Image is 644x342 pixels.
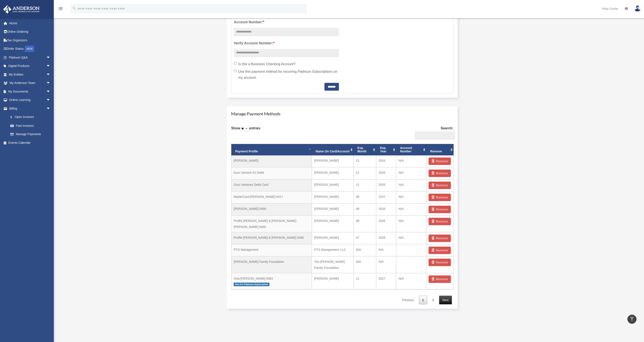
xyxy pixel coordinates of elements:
label: Account Number: [234,19,339,25]
a: My Documentsarrow_drop_down [3,87,57,96]
span: $ [13,115,15,120]
button: Remove [429,247,451,254]
td: N/A [396,232,426,244]
span: arrow_drop_down [46,79,55,88]
a: Previous [399,296,417,305]
span: Use For Platinum Subscription [234,283,269,286]
th: Exp. Month: activate to sort column ascending [354,144,376,156]
button: Remove [429,235,451,242]
td: 11 [354,273,376,289]
td: 2027 [376,273,396,289]
span: arrow_drop_down [46,70,55,79]
td: Guru Ventures Debit Card [231,179,312,191]
img: Anderson Advisors Platinum Portal [2,5,41,14]
a: vertical_align_top [627,315,636,324]
a: $Open Invoices [6,113,57,122]
a: Platinum Q&Aarrow_drop_down [3,53,57,62]
button: Remove [429,158,451,165]
td: [PERSON_NAME] [312,232,354,244]
a: Home [3,19,57,28]
a: menu [58,8,63,11]
span: arrow_drop_down [46,62,55,71]
td: N/A [376,244,396,256]
button: Remove [429,275,451,283]
td: N/A [396,179,426,191]
span: arrow_drop_down [46,87,55,96]
a: 1 [419,296,427,305]
button: Remove [429,170,451,177]
td: MasterCard-[PERSON_NAME]-0417 [231,191,312,203]
button: Remove [429,194,451,201]
th: Remove: activate to sort column ascending [426,144,453,156]
td: 2028 [376,167,396,179]
td: 08 [354,215,376,232]
td: 06 [354,191,376,203]
button: Remove [429,259,451,266]
button: Remove [429,206,451,213]
h4: Manage Payment Methods [231,111,453,117]
td: PTG Management [231,244,312,256]
td: [PERSON_NAME] [312,179,354,191]
a: Manage Payments [6,130,55,139]
td: [PERSON_NAME] [231,155,312,167]
a: 2 [429,296,437,305]
label: Search: [413,125,453,139]
select: Showentries [240,126,249,131]
a: Digital Productsarrow_drop_down [3,62,57,70]
input: Use this payment method for recurring Platinum Subscriptions on my account. [234,70,236,72]
td: Profile [PERSON_NAME] & [PERSON_NAME] [PERSON_NAME] 5490 [231,215,312,232]
td: 2024 [376,155,396,167]
td: 07 [354,232,376,244]
img: User Pic [634,5,641,12]
i: menu [58,6,63,11]
td: 11 [354,167,376,179]
td: 2028 [376,179,396,191]
td: N/A [376,256,396,273]
td: 12 [354,155,376,167]
th: Name On Card/Account: activate to sort column ascending [312,144,354,156]
td: [PERSON_NAME] [312,215,354,232]
td: 2028 [376,215,396,232]
td: N/A [396,155,426,167]
a: Events Calendar [3,138,57,147]
span: arrow_drop_down [46,104,55,113]
td: 2028 [376,232,396,244]
span: arrow_drop_down [46,96,55,105]
label: Verify Account Number: [234,40,339,46]
i: search [72,6,77,11]
td: N/A [354,244,376,256]
td: [PERSON_NAME] [312,155,354,167]
label: Is this a Business Checking Account? [234,61,339,67]
td: N/A [354,256,376,273]
td: Visa-[PERSON_NAME]-5063 [231,273,312,289]
div: NEW [25,46,34,52]
td: [PERSON_NAME] [312,273,354,289]
td: 08 [354,203,376,215]
th: Account Number: activate to sort column ascending [396,144,426,156]
label: Show entries [231,125,260,136]
td: N/A [396,167,426,179]
a: My Anderson Teamarrow_drop_down [3,79,57,87]
a: Billingarrow_drop_down [3,104,57,113]
a: Order StatusNEW [3,45,57,53]
input: Is this a Business Checking Account? [234,62,236,65]
td: The [PERSON_NAME] Family Foundation [312,256,354,273]
td: 11 [354,179,376,191]
a: My Entitiesarrow_drop_down [3,70,57,79]
td: Profile [PERSON_NAME] & [PERSON_NAME] 5490 [231,232,312,244]
span: arrow_drop_down [46,53,55,62]
td: [PERSON_NAME] [312,191,354,203]
a: Tax Organizers [3,36,57,45]
td: N/A [396,203,426,215]
a: Past Invoices [6,121,57,130]
td: N/A [396,273,426,289]
td: Guru Venture RJ Debit [231,167,312,179]
td: 2027 [376,191,396,203]
label: Use this payment method for recurring Platinum Subscriptions on my account. [234,69,339,81]
td: N/A [396,215,426,232]
th: Payment Profile: activate to sort column descending [231,144,312,156]
button: Remove [429,218,451,225]
td: [PERSON_NAME] [312,203,354,215]
a: Online Ordering [3,28,57,36]
td: [PERSON_NAME]-5490 [231,203,312,215]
